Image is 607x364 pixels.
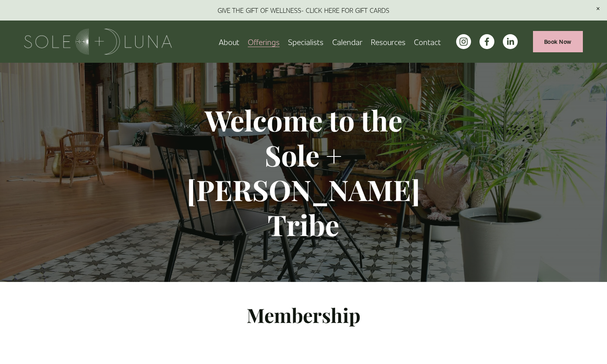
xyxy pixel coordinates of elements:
[371,35,405,49] a: folder dropdown
[248,35,280,49] a: folder dropdown
[24,29,172,55] img: Sole + Luna
[479,34,494,49] a: facebook-unauth
[533,31,583,52] a: Book Now
[248,35,280,48] span: Offerings
[456,34,471,49] a: instagram-unauth
[164,103,443,242] h1: Welcome to the Sole + [PERSON_NAME] Tribe
[219,35,239,49] a: About
[414,35,441,49] a: Contact
[503,34,518,49] a: LinkedIn
[332,35,362,49] a: Calendar
[288,35,323,49] a: Specialists
[371,35,405,48] span: Resources
[164,302,443,327] h2: Membership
